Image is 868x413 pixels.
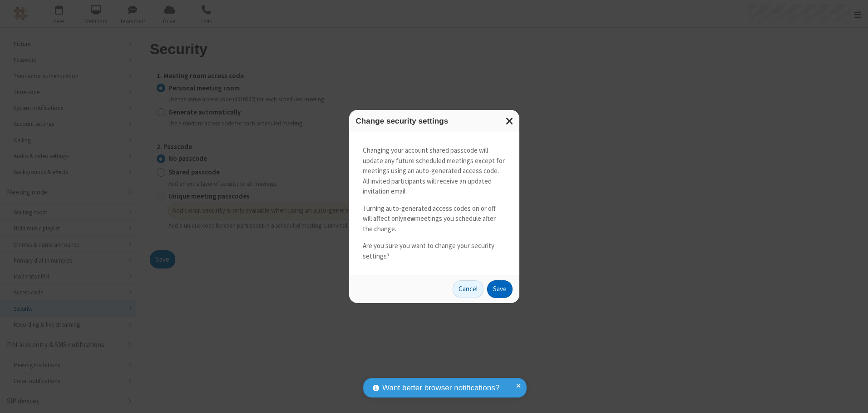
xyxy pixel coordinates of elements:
h3: Change security settings [356,117,513,125]
p: Changing your account shared passcode will update any future scheduled meetings except for meetin... [363,145,506,197]
button: Cancel [453,280,483,299]
button: Save [487,280,513,299]
span: Want better browser notifications? [382,382,499,394]
button: Close modal [500,110,519,132]
p: Turning auto-generated access codes on or off will affect only meetings you schedule after the ch... [363,204,506,234]
strong: new [403,214,415,223]
p: Are you sure you want to change your security settings? [363,241,506,261]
